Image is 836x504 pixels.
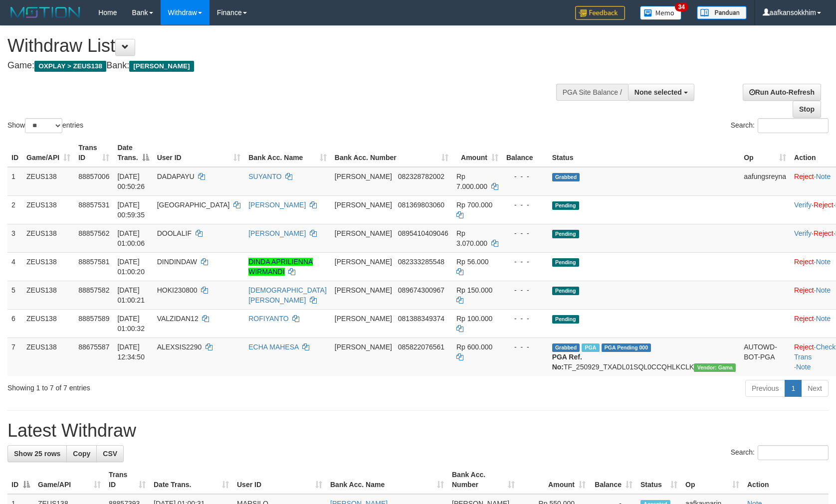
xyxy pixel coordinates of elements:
span: Pending [552,258,579,267]
h1: Latest Withdraw [7,421,829,441]
span: Pending [552,201,579,210]
span: ALEXSIS2290 [157,343,202,351]
td: TF_250929_TXADL01SQL0CCQHLKCLK [548,337,740,376]
img: Feedback.jpg [575,6,625,20]
span: HOKI230800 [157,286,198,294]
td: ZEUS138 [22,167,74,196]
span: [DATE] 12:34:50 [117,343,145,361]
a: CSV [96,445,124,462]
span: [PERSON_NAME] [335,201,392,209]
b: PGA Ref. No: [552,353,582,371]
a: Check Trans [794,343,836,361]
span: Pending [552,287,579,295]
td: 4 [7,252,22,281]
span: [PERSON_NAME] [335,343,392,351]
span: Rp 150.000 [456,286,492,294]
input: Search: [758,445,829,460]
span: [DATE] 01:00:32 [117,315,145,333]
select: Showentries [25,118,62,133]
th: Bank Acc. Number: activate to sort column ascending [448,466,519,494]
th: Date Trans.: activate to sort column descending [113,139,153,167]
span: Rp 700.000 [456,201,492,209]
th: Action [743,466,829,494]
span: Pending [552,315,579,324]
div: - - - [506,228,544,238]
img: MOTION_logo.png [7,5,83,20]
a: Verify [794,229,812,237]
div: - - - [506,314,544,324]
span: Rp 3.070.000 [456,229,487,247]
td: ZEUS138 [22,309,74,337]
span: Marked by aafpengsreynich [582,343,599,352]
a: Previous [745,380,785,397]
span: [DATE] 01:00:21 [117,286,145,304]
span: [DATE] 00:50:26 [117,172,145,190]
th: Status [548,139,740,167]
div: - - - [506,342,544,352]
th: Bank Acc. Name: activate to sort column ascending [244,139,331,167]
span: Copy 081369803060 to clipboard [398,201,444,209]
div: Showing 1 to 7 of 7 entries [7,379,341,393]
td: ZEUS138 [22,281,74,309]
span: VALZIDAN12 [157,315,199,323]
a: 1 [785,380,802,397]
td: AUTOWD-BOT-PGA [740,337,790,376]
span: [PERSON_NAME] [335,172,392,180]
span: Rp 600.000 [456,343,492,351]
span: Rp 7.000.000 [456,172,487,190]
span: Rp 100.000 [456,315,492,323]
div: - - - [506,171,544,181]
span: 88857562 [78,229,109,237]
span: 88857006 [78,172,109,180]
a: Reject [814,201,834,209]
td: ZEUS138 [22,224,74,252]
a: Reject [794,172,814,180]
td: aafungsreyna [740,167,790,196]
span: [PERSON_NAME] [335,286,392,294]
th: Bank Acc. Name: activate to sort column ascending [326,466,448,494]
span: Copy 0895410409046 to clipboard [398,229,448,237]
span: Show 25 rows [14,450,60,458]
th: Amount: activate to sort column ascending [452,139,502,167]
span: [DATE] 00:59:35 [117,201,145,219]
th: Balance [502,139,548,167]
a: Verify [794,201,812,209]
th: Balance: activate to sort column ascending [590,466,636,494]
div: - - - [506,257,544,267]
span: 34 [675,2,688,11]
span: 88857589 [78,315,109,323]
span: Grabbed [552,343,580,352]
div: - - - [506,200,544,210]
span: [PERSON_NAME] [335,229,392,237]
span: Copy 082328782002 to clipboard [398,172,444,180]
a: Reject [794,286,814,294]
a: Run Auto-Refresh [743,84,821,101]
span: OXPLAY > ZEUS138 [34,61,106,72]
span: Copy [73,450,90,458]
a: Reject [814,229,834,237]
td: ZEUS138 [22,337,74,376]
h4: Game: Bank: [7,61,547,71]
a: Note [816,315,831,323]
td: 5 [7,281,22,309]
img: panduan.png [697,6,747,19]
a: Note [816,172,831,180]
div: PGA Site Balance / [556,84,628,101]
td: 7 [7,337,22,376]
a: Reject [794,258,814,266]
button: None selected [628,84,694,101]
span: Vendor URL: https://trx31.1velocity.biz [694,363,736,372]
input: Search: [758,118,829,133]
span: 88857581 [78,258,109,266]
th: Status: activate to sort column ascending [636,466,681,494]
a: [PERSON_NAME] [248,229,306,237]
span: Rp 56.000 [456,258,489,266]
span: 88675587 [78,343,109,351]
span: DADAPAYU [157,172,195,180]
a: ECHA MAHESA [248,343,298,351]
span: [GEOGRAPHIC_DATA] [157,201,230,209]
th: User ID: activate to sort column ascending [153,139,245,167]
th: Game/API: activate to sort column ascending [22,139,74,167]
a: DINDA APRILIENNA WIRMANDI [248,258,313,276]
span: [PERSON_NAME] [129,61,194,72]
